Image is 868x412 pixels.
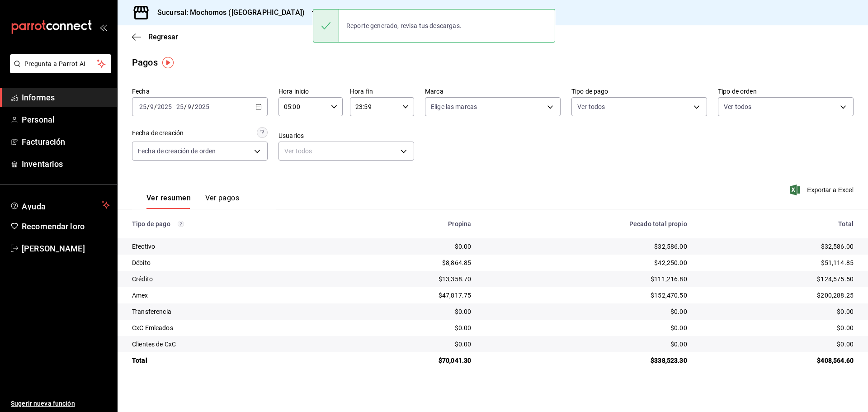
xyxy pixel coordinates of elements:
font: Recomendar loro [22,222,85,231]
font: Sucursal: Mochomos ([GEOGRAPHIC_DATA]) [157,8,305,17]
input: -- [150,103,154,110]
img: Marcador de información sobre herramientas [162,57,174,68]
font: $0.00 [455,243,472,250]
font: Regresar [148,33,178,41]
a: Pregunta a Parrot AI [6,66,111,75]
font: Tipo de pago [571,88,609,95]
input: -- [139,103,147,110]
font: $0.00 [837,324,854,331]
font: Marca [425,88,443,95]
font: Ver todos [577,103,605,110]
font: $0.00 [455,308,472,315]
span: / [147,103,150,110]
font: $0.00 [837,341,854,348]
font: Hora inicio [278,88,309,95]
font: Pecado total propio [629,220,687,227]
font: $51,114.85 [821,259,854,266]
font: Tipo de pago [132,220,170,227]
font: Ver pagos [205,194,239,202]
font: $338,523.30 [651,357,687,364]
div: pestañas de navegación [146,193,239,209]
font: Total [132,357,147,364]
div: Ver todos [278,142,414,161]
font: $408,564.60 [817,357,854,364]
span: - [173,103,175,110]
font: $111,216.80 [651,275,687,283]
font: Fecha [132,88,150,95]
font: $70,041.30 [439,357,472,364]
font: Facturación [22,137,65,147]
font: CxC Emleados [132,324,173,331]
font: $200,288.25 [817,292,854,299]
font: $152,470.50 [651,292,687,299]
font: $0.00 [455,324,472,331]
font: Exportar a Excel [807,186,854,194]
button: Regresar [132,33,178,41]
font: Pagos [132,57,158,68]
font: $0.00 [670,324,687,331]
font: Elige las marcas [431,103,477,110]
font: $0.00 [837,308,854,315]
font: Clientes de CxC [132,341,176,348]
font: Propina [448,220,471,227]
font: Total [838,220,854,227]
font: Transferencia [132,308,171,315]
font: Reporte generado, revisa tus descargas. [346,22,462,29]
svg: Los pagos realizados con Pay y otras terminales son montos brutos. [178,221,184,227]
font: Ver resumen [146,194,191,202]
font: Sugerir nueva función [11,400,75,407]
font: Personal [22,115,55,124]
font: Amex [132,292,148,299]
font: $32,586.00 [654,243,687,250]
input: ---- [157,103,172,110]
font: [PERSON_NAME] [22,244,85,253]
font: Tipo de orden [718,88,757,95]
font: $8,864.85 [442,259,471,266]
span: / [192,103,194,110]
span: / [154,103,157,110]
font: Hora fin [350,88,373,95]
font: $42,250.00 [654,259,687,266]
button: Pregunta a Parrot AI [10,54,111,73]
font: Fecha de creación de orden [138,147,216,155]
font: Ver todos [724,103,751,110]
button: abrir_cajón_menú [99,24,107,31]
font: $47,817.75 [439,292,472,299]
input: -- [187,103,192,110]
font: $0.00 [670,308,687,315]
input: -- [176,103,184,110]
span: / [184,103,187,110]
button: Exportar a Excel [792,185,854,195]
font: $0.00 [455,341,472,348]
font: Fecha de creación [132,129,184,137]
font: $32,586.00 [821,243,854,250]
font: Débito [132,259,151,266]
font: $0.00 [670,341,687,348]
label: Usuarios [278,133,414,139]
font: Inventarios [22,159,63,169]
font: Crédito [132,275,153,283]
font: Pregunta a Parrot AI [24,60,86,67]
font: Informes [22,93,55,102]
font: Efectivo [132,243,155,250]
input: ---- [194,103,210,110]
font: $13,358.70 [439,275,472,283]
font: $124,575.50 [817,275,854,283]
font: Ayuda [22,202,46,211]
